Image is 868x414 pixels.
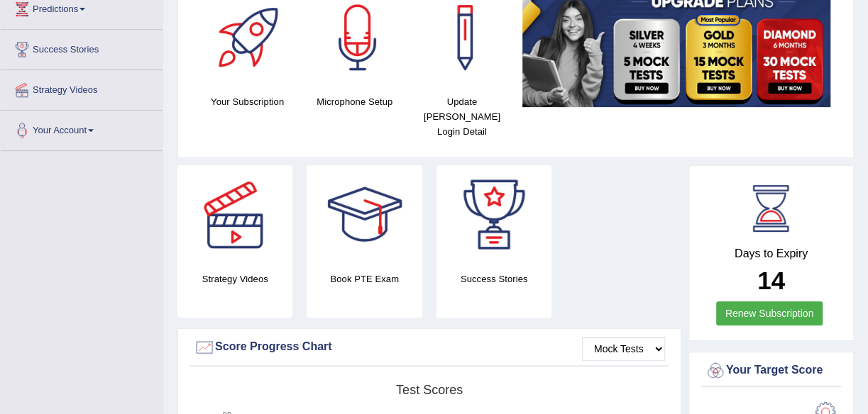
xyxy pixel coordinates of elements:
[716,301,823,325] a: Renew Subscription
[415,94,508,139] h4: Update [PERSON_NAME] Login Detail
[705,247,837,260] h4: Days to Expiry
[705,360,837,381] div: Your Target Score
[436,272,551,286] h4: Success Stories
[201,94,294,109] h4: Your Subscription
[308,94,401,109] h4: Microphone Setup
[194,337,665,358] div: Score Progress Chart
[757,267,785,294] b: 14
[1,70,163,106] a: Strategy Videos
[1,30,163,65] a: Success Stories
[396,383,463,397] tspan: Test scores
[177,272,292,286] h4: Strategy Videos
[307,272,422,286] h4: Book PTE Exam
[1,111,163,146] a: Your Account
